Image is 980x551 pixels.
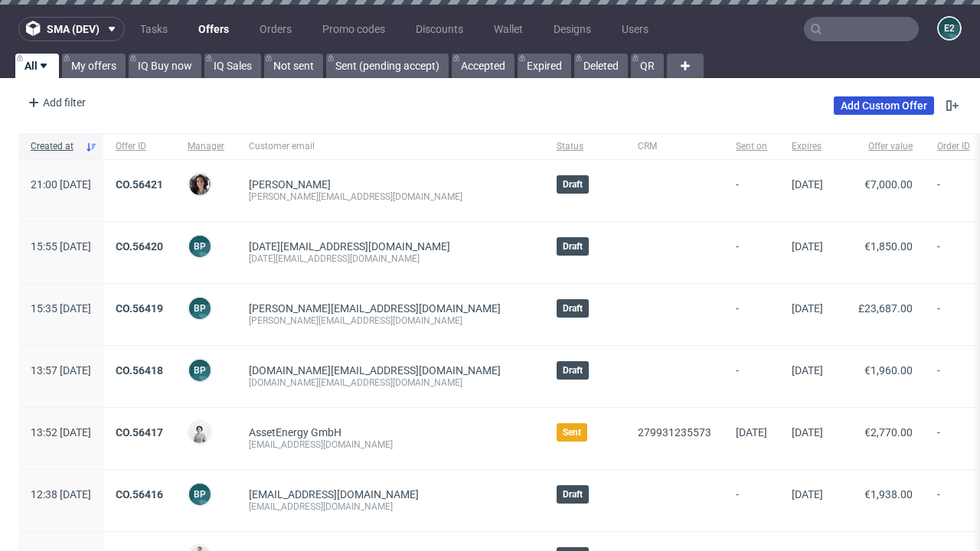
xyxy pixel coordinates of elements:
[31,364,91,377] span: 13:57 [DATE]
[189,484,211,505] figcaption: BP
[544,17,600,41] a: Designs
[31,178,91,191] span: 21:00 [DATE]
[864,178,913,191] span: €7,000.00
[189,360,211,381] figcaption: BP
[249,439,532,451] div: [EMAIL_ADDRESS][DOMAIN_NAME]
[485,17,532,41] a: Wallet
[189,17,238,41] a: Offers
[563,178,583,191] span: Draft
[834,96,934,115] a: Add Custom Offer
[407,17,472,41] a: Discounts
[792,140,823,153] span: Expires
[848,140,913,153] span: Offer value
[249,240,450,253] span: [DATE][EMAIL_ADDRESS][DOMAIN_NAME]
[864,488,913,500] span: €1,938.00
[249,364,501,377] span: [DOMAIN_NAME][EMAIL_ADDRESS][DOMAIN_NAME]
[792,426,823,439] span: [DATE]
[864,426,913,439] span: €2,770.00
[116,426,163,439] a: CO.56417
[47,24,100,34] span: sma (dev)
[638,426,711,439] a: 279931235573
[189,298,211,319] figcaption: BP
[188,140,224,153] span: Manager
[736,178,767,203] span: -
[116,302,163,315] a: CO.56419
[116,240,163,253] a: CO.56420
[249,302,501,315] span: [PERSON_NAME][EMAIL_ADDRESS][DOMAIN_NAME]
[736,488,767,513] span: -
[31,488,91,500] span: 12:38 [DATE]
[736,240,767,265] span: -
[249,191,532,203] div: [PERSON_NAME][EMAIL_ADDRESS][DOMAIN_NAME]
[249,377,532,389] div: [DOMAIN_NAME][EMAIL_ADDRESS][DOMAIN_NAME]
[204,54,261,78] a: IQ Sales
[518,54,571,78] a: Expired
[864,364,913,377] span: €1,960.00
[631,54,664,78] a: QR
[189,422,211,443] img: Dudek Mariola
[563,302,583,315] span: Draft
[452,54,514,78] a: Accepted
[736,364,767,389] span: -
[939,18,960,39] figcaption: e2
[129,54,201,78] a: IQ Buy now
[864,240,913,253] span: €1,850.00
[638,140,711,153] span: CRM
[563,240,583,253] span: Draft
[736,426,767,439] span: [DATE]
[31,240,91,253] span: 15:55 [DATE]
[249,500,532,513] div: [EMAIL_ADDRESS][DOMAIN_NAME]
[31,302,91,315] span: 15:35 [DATE]
[131,17,177,41] a: Tasks
[792,488,823,500] span: [DATE]
[189,236,211,257] figcaption: BP
[31,140,79,153] span: Created at
[313,17,394,41] a: Promo codes
[612,17,658,41] a: Users
[189,174,211,195] img: Moreno Martinez Cristina
[249,426,341,439] a: AssetEnergy GmbH
[116,140,163,153] span: Offer ID
[249,140,532,153] span: Customer email
[792,302,823,315] span: [DATE]
[116,364,163,377] a: CO.56418
[792,178,823,191] span: [DATE]
[249,315,532,327] div: [PERSON_NAME][EMAIL_ADDRESS][DOMAIN_NAME]
[249,178,331,191] a: [PERSON_NAME]
[736,140,767,153] span: Sent on
[116,488,163,500] a: CO.56416
[264,54,323,78] a: Not sent
[792,240,823,253] span: [DATE]
[249,488,419,500] span: [EMAIL_ADDRESS][DOMAIN_NAME]
[858,302,913,315] span: £23,687.00
[574,54,628,78] a: Deleted
[21,90,89,115] div: Add filter
[563,488,583,500] span: Draft
[563,426,581,439] span: Sent
[736,302,767,327] span: -
[557,140,613,153] span: Status
[249,253,532,265] div: [DATE][EMAIL_ADDRESS][DOMAIN_NAME]
[18,17,125,41] button: sma (dev)
[15,54,59,78] a: All
[326,54,449,78] a: Sent (pending accept)
[31,426,91,439] span: 13:52 [DATE]
[62,54,126,78] a: My offers
[563,364,583,377] span: Draft
[250,17,301,41] a: Orders
[792,364,823,377] span: [DATE]
[116,178,163,191] a: CO.56421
